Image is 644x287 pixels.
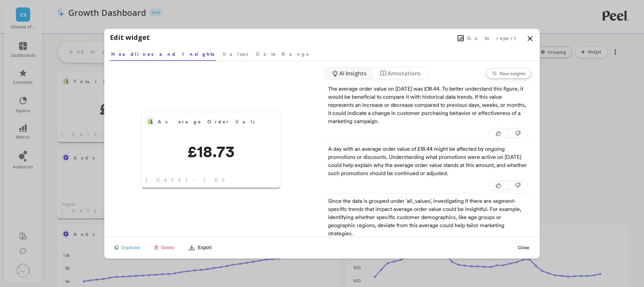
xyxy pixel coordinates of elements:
[67,39,73,45] img: tab_keywords_by_traffic_grey.svg
[467,35,516,42] span: Go to report
[158,118,259,125] span: Average Order Value
[113,245,142,250] button: Duplicate
[223,51,248,57] span: Values
[500,71,525,76] span: New insights
[516,245,531,250] button: Close
[158,117,255,126] span: Average Order Value
[152,245,177,250] button: Delete
[111,51,214,57] span: Headlines and Insights
[19,11,33,16] div: v 4.0.25
[11,11,16,16] img: logo_orange.svg
[142,143,280,160] span: £18.73
[110,45,534,61] nav: Tabs
[328,145,528,177] p: A day with an average order value of £18.44 might be affected by ongoing promotions or discounts....
[26,40,61,44] div: Domain Overview
[456,34,518,43] button: Go to report
[328,85,528,125] p: The average order value on [DATE] was £18.44. To better understand this figure, it would be benef...
[121,245,140,250] span: Duplicate
[339,69,367,77] span: AI Insights
[328,197,528,238] p: Since the data is grouped under 'all_values', investigating if there are segment-specific trends ...
[146,177,246,184] span: [DATE] - [DATE]
[75,40,114,44] div: Keywords by Traffic
[115,245,119,249] img: duplicate icon
[186,242,214,253] button: Export
[18,18,74,23] div: Domain: [DOMAIN_NAME]
[256,51,309,57] span: Date Range
[110,32,150,43] h1: Edit widget
[11,18,16,23] img: website_grey.svg
[388,69,421,77] span: Annotations
[161,245,175,250] span: Delete
[147,119,153,124] img: api.shopify.svg
[486,68,531,78] button: New insights
[18,39,24,45] img: tab_domain_overview_orange.svg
